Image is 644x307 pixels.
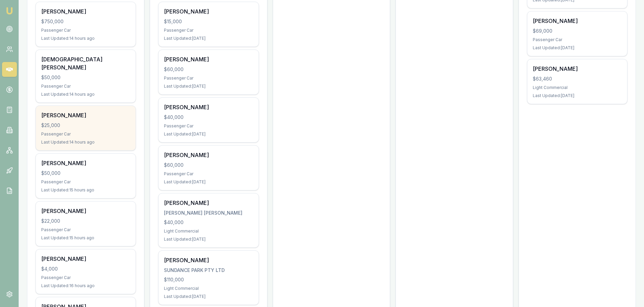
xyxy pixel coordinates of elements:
[533,65,622,73] div: [PERSON_NAME]
[41,218,130,224] div: $22,000
[164,267,253,274] div: SUNDANCE PARK PTY LTD
[41,36,130,41] div: Last Updated: 14 hours ago
[533,45,622,51] div: Last Updated: [DATE]
[164,228,253,234] div: Light Commercial
[41,92,130,97] div: Last Updated: 14 hours ago
[164,171,253,177] div: Passenger Car
[41,283,130,288] div: Last Updated: 16 hours ago
[164,18,253,25] div: $15,000
[164,162,253,168] div: $60,000
[164,199,253,207] div: [PERSON_NAME]
[164,103,253,111] div: [PERSON_NAME]
[41,235,130,241] div: Last Updated: 15 hours ago
[164,276,253,283] div: $110,000
[533,75,622,82] div: $63,460
[164,55,253,63] div: [PERSON_NAME]
[533,28,622,34] div: $69,000
[164,294,253,299] div: Last Updated: [DATE]
[41,122,130,129] div: $25,000
[164,256,253,264] div: [PERSON_NAME]
[533,93,622,98] div: Last Updated: [DATE]
[164,237,253,242] div: Last Updated: [DATE]
[41,275,130,280] div: Passenger Car
[533,37,622,42] div: Passenger Car
[41,111,130,119] div: [PERSON_NAME]
[164,179,253,185] div: Last Updated: [DATE]
[164,84,253,89] div: Last Updated: [DATE]
[41,74,130,81] div: $50,000
[164,151,253,159] div: [PERSON_NAME]
[164,114,253,121] div: $40,000
[533,85,622,90] div: Light Commercial
[164,131,253,137] div: Last Updated: [DATE]
[41,131,130,137] div: Passenger Car
[164,123,253,129] div: Passenger Car
[41,7,130,16] div: [PERSON_NAME]
[164,36,253,41] div: Last Updated: [DATE]
[41,170,130,177] div: $50,000
[41,18,130,25] div: $750,000
[533,17,622,25] div: [PERSON_NAME]
[41,207,130,215] div: [PERSON_NAME]
[41,255,130,263] div: [PERSON_NAME]
[41,28,130,33] div: Passenger Car
[41,227,130,233] div: Passenger Car
[41,159,130,167] div: [PERSON_NAME]
[41,179,130,185] div: Passenger Car
[164,66,253,73] div: $60,000
[41,55,130,71] div: [DEMOGRAPHIC_DATA][PERSON_NAME]
[164,219,253,226] div: $40,000
[164,286,253,291] div: Light Commercial
[5,7,14,15] img: emu-icon-u.png
[41,140,130,145] div: Last Updated: 14 hours ago
[41,84,130,89] div: Passenger Car
[41,187,130,193] div: Last Updated: 15 hours ago
[164,210,253,216] div: [PERSON_NAME] [PERSON_NAME]
[41,266,130,272] div: $4,000
[164,7,253,16] div: [PERSON_NAME]
[164,75,253,81] div: Passenger Car
[164,28,253,33] div: Passenger Car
